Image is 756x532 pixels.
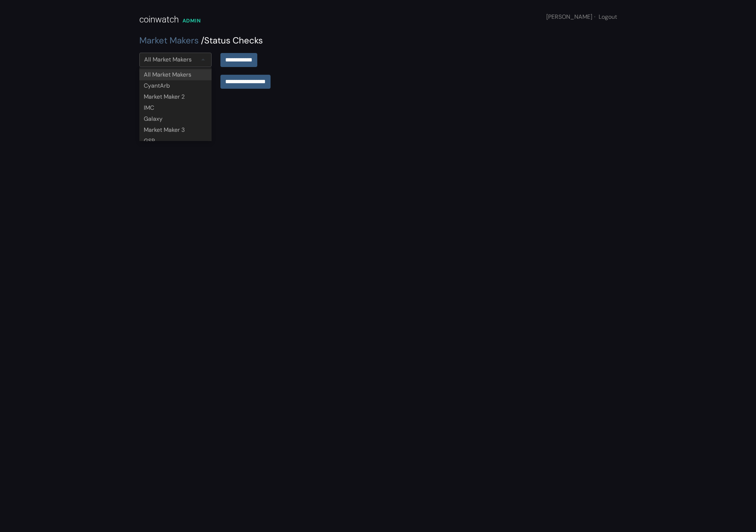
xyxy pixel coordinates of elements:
[201,35,204,46] span: /
[182,17,201,25] div: ADMIN
[594,13,595,21] span: ·
[139,80,212,91] div: CyantArb
[139,135,212,147] div: GSR
[139,102,212,113] div: IMC
[139,69,212,80] div: All Market Makers
[139,34,617,47] div: Status Checks
[599,13,617,21] a: Logout
[546,13,617,21] div: [PERSON_NAME]
[139,13,179,26] div: coinwatch
[139,91,212,102] div: Market Maker 2
[139,124,212,135] div: Market Maker 3
[144,55,192,64] div: All Market Makers
[139,113,212,124] div: Galaxy
[139,35,199,46] a: Market Makers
